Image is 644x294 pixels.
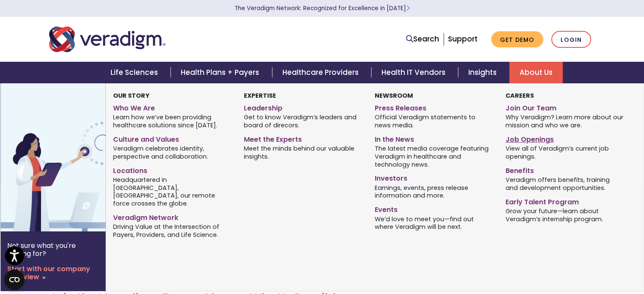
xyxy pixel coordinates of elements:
[113,91,149,100] strong: Our Story
[505,195,623,207] a: Early Talent Program
[491,31,543,48] a: Get Demo
[406,4,410,12] span: Learn More
[272,62,371,83] a: Healthcare Providers
[505,132,623,144] a: Job Openings
[375,113,493,129] span: Official Veradigm statements to news media.
[244,144,362,161] span: Meet the minds behind our valuable insights.
[244,101,362,113] a: Leadership
[100,62,171,83] a: Life Sciences
[509,62,563,83] a: About Us
[235,4,410,12] a: The Veradigm Network: Recognized for Excellence in [DATE]Learn More
[7,265,99,281] a: Start with our company overview
[113,223,231,239] span: Driving Value at the Intersection of Payers, Providers, and Life Science.
[7,242,99,258] p: Not sure what you're looking for?
[244,91,276,100] strong: Expertise
[375,132,493,144] a: In the News
[4,269,25,290] button: Open CMP widget
[113,210,231,223] a: Veradigm Network
[458,62,509,83] a: Insights
[375,101,493,113] a: Press Releases
[371,62,458,83] a: Health IT Vendors
[113,175,231,207] span: Headquartered in [GEOGRAPHIC_DATA], [GEOGRAPHIC_DATA], our remote force crosses the globe.
[244,113,362,129] span: Get to know Veradigm’s leaders and board of direcors.
[551,31,591,48] a: Login
[113,113,231,129] span: Learn how we’ve been providing healthcare solutions since [DATE].
[375,91,413,100] strong: Newsroom
[505,113,623,129] span: Why Veradigm? Learn more about our mission and who we are.
[505,101,623,113] a: Join Our Team
[448,34,478,44] a: Support
[113,132,231,144] a: Culture and Values
[113,144,231,161] span: Veradigm celebrates identity, perspective and collaboration.
[505,175,623,192] span: Veradigm offers benefits, training and development opportunities.
[113,101,231,113] a: Who We Are
[505,163,623,176] a: Benefits
[244,132,362,144] a: Meet the Experts
[375,183,493,200] span: Earnings, events, press release information and more.
[505,144,623,161] span: View all of Veradigm’s current job openings.
[0,83,137,231] img: Vector image of Veradigm’s Story
[406,33,439,45] a: Search
[171,62,272,83] a: Health Plans + Payers
[505,206,623,223] span: Grow your future—learn about Veradigm’s internship program.
[49,25,166,53] img: Veradigm logo
[505,91,533,100] strong: Careers
[113,163,231,176] a: Locations
[375,171,493,183] a: Investors
[375,144,493,169] span: The latest media coverage featuring Veradigm in healthcare and technology news.
[375,202,493,214] a: Events
[375,214,493,231] span: We’d love to meet you—find out where Veradigm will be next.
